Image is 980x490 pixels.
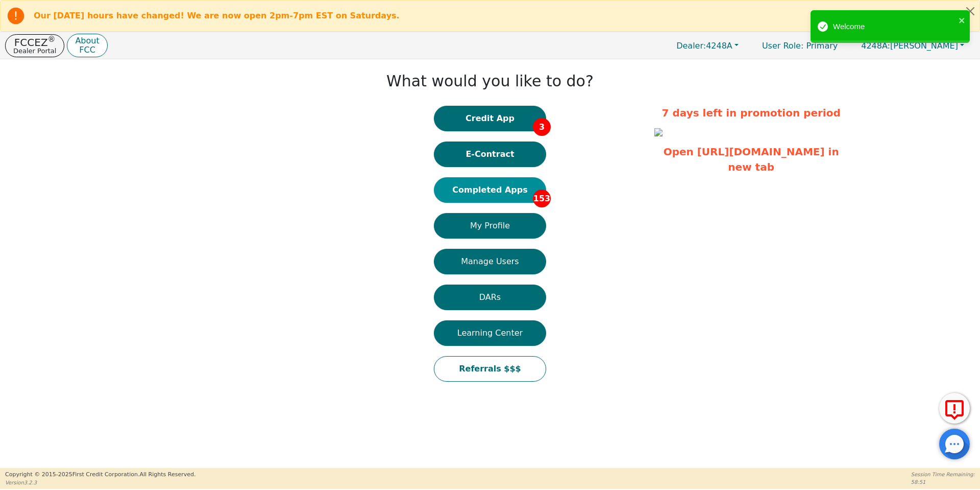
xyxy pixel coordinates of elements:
[75,46,99,54] p: FCC
[654,128,663,136] img: 7380615d-4679-4de0-b8f2-58166e5d40ec
[67,34,107,58] button: AboutFCC
[434,356,546,382] button: Referrals $$$
[676,41,732,51] span: 4248A
[533,118,551,136] span: 3
[5,34,64,57] button: FCCEZ®Dealer Portal
[434,249,546,274] button: Manage Users
[861,41,890,51] span: 4248A:
[654,105,848,121] p: 7 days left in promotion period
[961,1,979,21] button: Close alert
[434,320,546,346] button: Learning Center
[5,471,195,479] p: Copyright © 2015- 2025 First Credit Corporation.
[676,41,706,51] span: Dealer:
[75,37,99,45] p: About
[664,146,839,173] a: Open [URL][DOMAIN_NAME] in new tab
[13,48,56,54] p: Dealer Portal
[533,190,551,207] span: 153
[666,38,749,54] button: Dealer:4248A
[752,36,848,56] a: User Role: Primary
[434,213,546,239] button: My Profile
[48,35,56,44] sup: ®
[434,106,546,131] button: Credit App3
[13,37,56,48] p: FCCEZ
[434,142,546,167] button: E-Contract
[752,36,848,56] p: Primary
[959,14,966,26] button: close
[34,11,400,20] b: Our [DATE] hours have changed! We are now open 2pm-7pm EST on Saturdays.
[833,21,955,33] div: Welcome
[861,41,958,51] span: [PERSON_NAME]
[139,471,195,478] span: All Rights Reserved.
[762,41,803,51] span: User Role :
[911,478,975,486] p: 58:51
[939,393,970,424] button: Report Error to FCC
[386,72,594,90] h1: What would you like to do?
[5,479,195,486] p: Version 3.2.3
[911,471,975,478] p: Session Time Remaining:
[434,285,546,310] button: DARs
[434,177,546,203] button: Completed Apps153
